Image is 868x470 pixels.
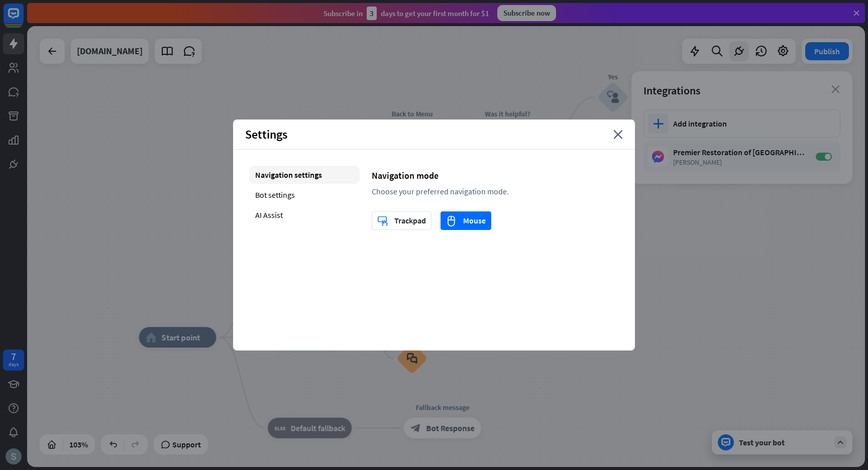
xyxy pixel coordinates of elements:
[410,423,421,433] i: block_bot_response
[372,186,619,196] div: Choose your preferred navigation mode.
[372,211,431,230] button: trackpadTrackpad
[673,158,806,167] div: [PERSON_NAME]
[66,436,91,452] div: 103%
[9,361,19,368] div: days
[290,423,345,433] span: Default fallback
[323,7,489,20] div: Subscribe in days to get your first month for $1
[381,109,443,120] div: Back to Menu
[245,127,287,142] span: Settings
[653,119,664,129] i: plus
[8,4,38,34] button: Open LiveChat chat widget
[249,166,360,184] div: Navigation settings
[461,109,554,120] div: Was it helpful?
[249,206,360,224] div: AI Assist
[77,39,143,64] div: premierrestorationks.com
[673,147,806,157] div: Premier Restoration of [GEOGRAPHIC_DATA]
[446,215,457,226] i: mouse
[446,212,486,229] div: Mouse
[367,7,377,20] div: 3
[396,402,489,413] div: Fallback message
[162,332,200,343] span: Start point
[613,130,623,139] i: close
[249,186,360,204] div: Bot settings
[739,437,829,447] div: Test your bot
[607,91,619,103] i: block_user_input
[497,5,556,21] div: Subscribe now
[441,211,491,230] button: mouseMouse
[805,42,849,60] button: Publish
[377,212,426,229] div: Trackpad
[372,170,619,181] div: Navigation mode
[643,83,700,97] span: Integrations
[426,423,474,433] span: Bot Response
[146,332,157,343] i: home_2
[406,353,417,365] i: block_faq
[3,349,24,371] a: 7 days
[274,423,285,433] i: block_fallback
[831,85,840,93] i: close
[377,215,388,226] i: trackpad
[172,436,201,452] span: Support
[673,119,830,129] div: Add integration
[11,352,16,361] div: 7
[582,71,644,82] div: Yes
